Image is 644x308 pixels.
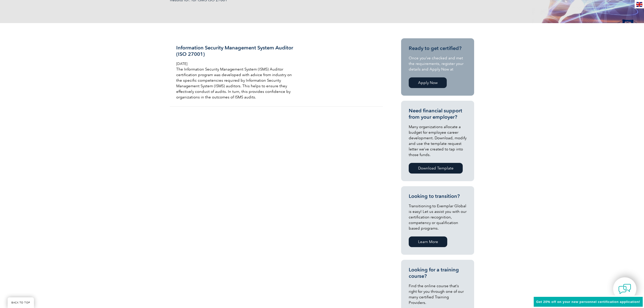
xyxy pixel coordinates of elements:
a: Information Security Management System Auditor (ISO 27001) [DATE] The Information Security Manage... [170,38,383,107]
p: Find the online course that’s right for you through one of our many certified Training Providers. [409,283,467,305]
h3: Looking for a training course? [409,267,467,279]
span: Get 20% off on your new personnel certification application! [536,300,640,304]
img: en [636,2,642,7]
p: Once you’ve checked and met the requirements, register your details and Apply Now at [409,55,467,72]
a: Apply Now [409,77,447,88]
a: BACK TO TOP [8,297,34,308]
h3: Looking to transition? [409,193,467,199]
h3: Need financial support from your employer? [409,108,467,120]
img: contact-chat.png [618,283,631,295]
a: Download Template [409,163,463,174]
p: Many organizations allocate a budget for employee career development. Download, modify and use th... [409,124,467,158]
span: [DATE] [176,62,187,66]
a: Learn More [409,236,447,247]
p: The Information Security Management System (ISMS) Auditor certification program was developed wit... [176,66,296,100]
h3: Ready to get certified? [409,45,467,52]
p: Transitioning to Exemplar Global is easy! Let us assist you with our certification recognition, c... [409,203,467,231]
h3: Information Security Management System Auditor (ISO 27001) [176,45,296,57]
